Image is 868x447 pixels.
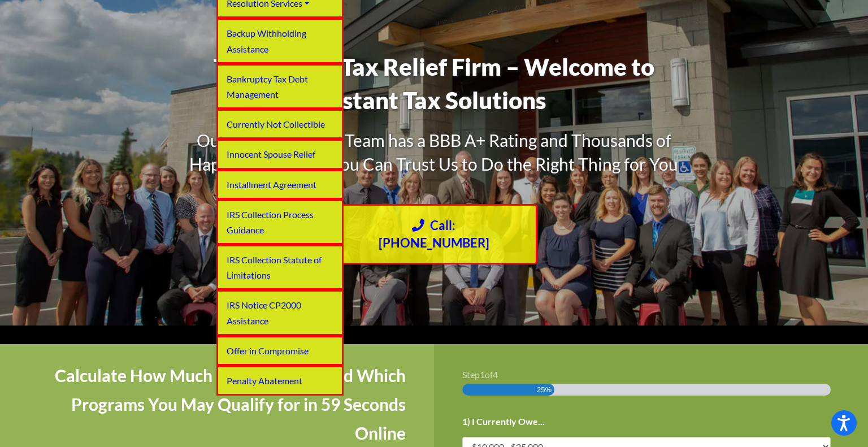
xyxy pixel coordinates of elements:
a: Bankruptcy Tax Debt Management [216,64,344,109]
a: IRS Notice CP2000 Assistance [216,290,344,335]
a: Call: [PHONE_NUMBER] [331,204,537,265]
a: Currently Not Collectible [216,109,344,139]
a: Backup Withholding Assistance [216,18,344,63]
span: 1 [480,369,485,380]
h1: Trusted IRS Tax Relief Firm – Welcome to Instant Tax Solutions [174,50,694,117]
label: 1) I Currently Owe... [462,416,545,428]
h3: Our IRS Tax Service Team has a BBB A+ Rating and Thousands of Happy Customers, You Can Trust Us t... [174,128,694,176]
a: IRS Collection Process Guidance [216,199,344,245]
a: IRS Collection Statute of Limitations [216,245,344,290]
span: 25% [537,384,552,396]
h3: Step of [462,370,840,379]
a: Innocent Spouse Relief [216,139,344,169]
a: Installment Agreement [216,170,344,199]
a: Offer in Compromise [216,336,344,366]
span: 4 [493,369,498,380]
a: Penalty Abatement [216,366,344,396]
